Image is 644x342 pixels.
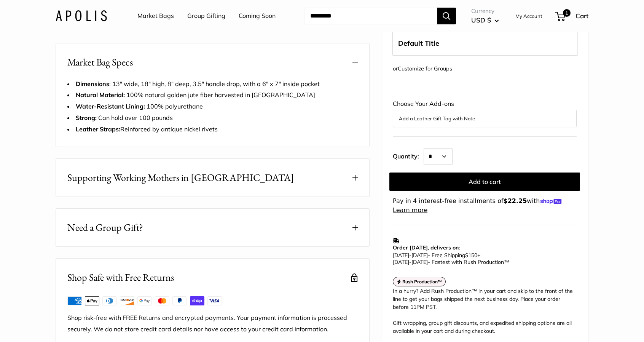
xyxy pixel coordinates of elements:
[393,259,409,265] span: [DATE]
[556,10,588,22] a: 1 Cart
[437,8,456,24] button: Search
[67,170,294,185] span: Supporting Working Mothers in [GEOGRAPHIC_DATA]
[471,14,499,26] button: USD $
[56,159,369,197] button: Supporting Working Mothers in [GEOGRAPHIC_DATA]
[515,11,542,21] a: My Account
[393,252,573,265] p: - Free Shipping +
[76,125,120,133] strong: Leather Straps:
[393,63,452,74] div: or
[409,259,411,265] span: -
[411,259,428,265] span: [DATE]
[393,252,409,259] span: [DATE]
[411,252,428,259] span: [DATE]
[56,209,369,246] button: Need a Group Gift?
[76,80,109,88] strong: Dimensions
[393,98,577,127] div: Choose Your Add-ons
[76,80,320,88] span: : 13" wide, 18" high, 8" deep, 3.5" handle drop, with a 6" x 7" inside pocket
[392,30,578,56] label: Default Title
[67,220,143,235] span: Need a Group Gift?
[67,101,358,112] li: 100% polyurethane
[398,38,439,47] span: Default Title
[563,9,571,17] span: 1
[239,10,276,22] a: Coming Soon
[409,252,411,259] span: -
[393,146,424,165] label: Quantity:
[98,114,173,121] span: Can hold over 100 pounds
[393,287,577,335] div: In a hurry? Add Rush Production™ in your cart and skip to the front of the line to get your bags ...
[398,65,452,72] a: Customize for Groups
[399,114,571,123] button: Add a Leather Gift Tag with Note
[67,55,133,70] span: Market Bag Specs
[575,12,588,20] span: Cart
[76,91,315,99] span: 100% natural golden jute fiber harvested in [GEOGRAPHIC_DATA]
[471,16,491,24] span: USD $
[187,10,225,22] a: Group Gifting
[76,102,147,110] strong: Water-Resistant Lining:
[471,6,499,16] span: Currency
[137,10,174,22] a: Market Bags
[56,43,369,81] button: Market Bag Specs
[67,270,174,285] h2: Shop Safe with Free Returns
[56,10,107,21] img: Apolis
[67,312,358,335] p: Shop risk-free with FREE Returns and encrypted payments. Your payment information is processed se...
[465,252,477,259] span: $150
[393,244,460,251] strong: Order [DATE], delivers on:
[402,279,442,284] strong: Rush Production™
[67,124,358,135] li: Reinforced by antique nickel rivets
[389,173,580,191] button: Add to cart
[76,91,125,99] strong: Natural Material:
[304,8,437,24] input: Search...
[393,259,509,265] span: - Fastest with Rush Production™
[76,114,97,121] strong: Strong:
